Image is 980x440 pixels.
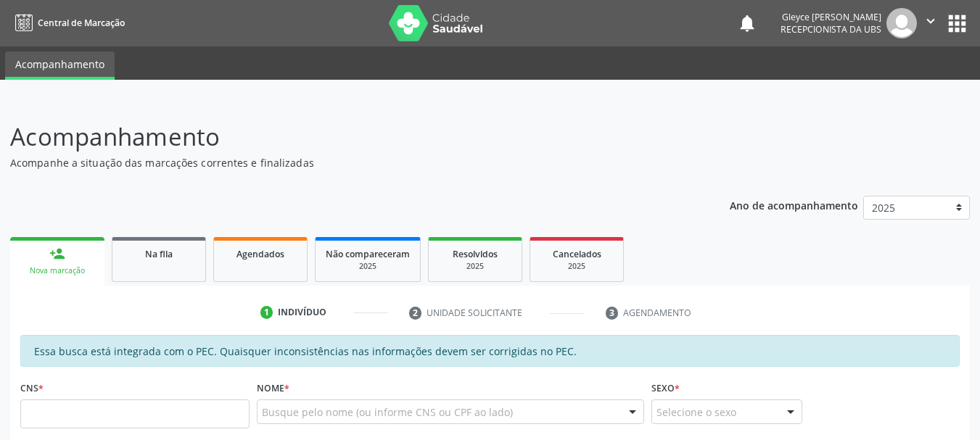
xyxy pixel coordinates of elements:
div: 1 [260,306,273,319]
div: 2025 [540,261,613,272]
p: Ano de acompanhamento [730,196,858,214]
button: apps [944,11,970,36]
button:  [917,8,944,38]
span: Agendados [236,248,284,260]
span: Cancelados [553,248,601,260]
div: Gleyce [PERSON_NAME] [781,11,881,23]
span: Na fila [145,248,173,260]
a: Central de Marcação [10,11,125,35]
span: Busque pelo nome (ou informe CNS ou CPF ao lado) [262,404,513,420]
div: Nova marcação [20,265,94,276]
div: Essa busca está integrada com o PEC. Quaisquer inconsistências nas informações devem ser corrigid... [20,335,960,367]
span: Recepcionista da UBS [781,23,881,36]
img: img [886,8,917,38]
div: person_add [49,246,65,262]
label: Nome [257,377,289,399]
button: notifications [737,13,757,33]
div: Indivíduo [278,306,326,319]
i:  [923,13,939,29]
a: Acompanhamento [5,51,115,80]
span: Não compareceram [326,248,410,260]
p: Acompanhamento [10,119,682,155]
div: 2025 [326,261,410,272]
p: Acompanhe a situação das marcações correntes e finalizadas [10,155,682,170]
span: Selecione o sexo [656,404,736,420]
label: Sexo [651,377,680,399]
span: Central de Marcação [38,17,125,29]
span: Resolvidos [453,248,498,260]
div: 2025 [439,261,511,272]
